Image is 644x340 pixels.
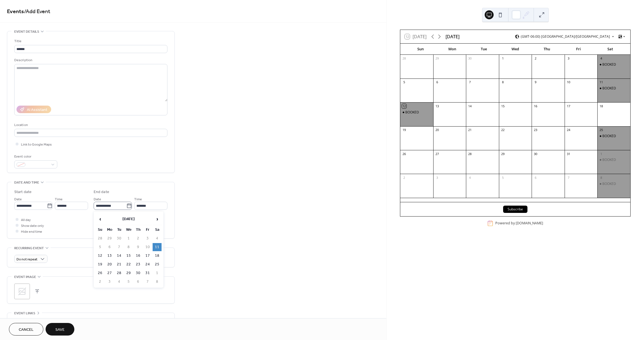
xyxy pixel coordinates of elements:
div: 5 [501,175,505,180]
div: 26 [402,152,406,156]
td: 30 [134,269,143,277]
td: 13 [105,252,114,260]
th: Sa [153,226,162,234]
span: Do not repeat [16,256,37,263]
div: 20 [435,128,439,132]
span: Link to Google Maps [21,142,52,148]
div: 23 [533,128,538,132]
td: 7 [143,278,152,286]
div: End date [94,189,109,195]
td: 3 [143,234,152,242]
th: Fr [143,226,152,234]
span: Recurring event [14,245,44,251]
td: 25 [153,260,162,268]
div: Wed [499,44,531,55]
div: 28 [468,152,472,156]
span: / Add Event [24,6,50,17]
th: Tu [115,226,124,234]
td: 20 [105,260,114,268]
div: BOOKED [597,158,630,162]
button: Cancel [9,323,43,336]
div: BOOKED [597,86,630,91]
div: ; [14,284,30,299]
div: Title [14,38,166,44]
a: Events [7,6,24,17]
td: 2 [134,234,143,242]
div: BOOKED [602,134,616,139]
div: 3 [566,56,570,61]
td: 28 [115,269,124,277]
td: 18 [153,252,162,260]
th: Th [134,226,143,234]
td: 3 [105,278,114,286]
div: 25 [599,128,603,132]
div: 27 [435,152,439,156]
div: 4 [599,56,603,61]
div: 12 [402,104,406,108]
td: 5 [96,243,105,251]
th: Mo [105,226,114,234]
div: 29 [435,56,439,61]
div: 2 [402,175,406,180]
div: 14 [468,104,472,108]
td: 19 [96,260,105,268]
td: 14 [115,252,124,260]
td: 4 [115,278,124,286]
div: 15 [501,104,505,108]
td: 17 [143,252,152,260]
div: 9 [533,80,538,84]
span: › [153,213,161,225]
div: 16 [533,104,538,108]
span: Date [94,196,101,202]
div: 28 [402,56,406,61]
td: 21 [115,260,124,268]
span: Event details [14,29,39,35]
a: [DOMAIN_NAME] [516,221,543,226]
div: Powered by [495,221,543,226]
td: 10 [143,243,152,251]
div: Mon [436,44,468,55]
div: 7 [566,175,570,180]
div: 8 [599,175,603,180]
span: All day [21,217,31,223]
div: 6 [435,80,439,84]
div: 24 [566,128,570,132]
td: 29 [105,234,114,242]
div: BOOKED [597,62,630,67]
div: 18 [599,104,603,108]
div: [DATE] [446,33,460,40]
td: 12 [96,252,105,260]
td: 23 [134,260,143,268]
div: 19 [402,128,406,132]
div: BOOKED [602,182,616,186]
td: 6 [134,278,143,286]
div: 8 [501,80,505,84]
div: 21 [468,128,472,132]
button: Subscribe [503,206,527,213]
div: 6 [533,175,538,180]
div: 1 [501,56,505,61]
td: 8 [124,243,133,251]
td: 31 [143,269,152,277]
td: 28 [96,234,105,242]
span: Hide end time [21,229,42,235]
span: Cancel [19,327,34,333]
span: Time [55,196,63,202]
div: 31 [566,152,570,156]
div: Tue [468,44,499,55]
td: 16 [134,252,143,260]
div: BOOKED [602,62,616,67]
td: 2 [96,278,105,286]
td: 5 [124,278,133,286]
div: 3 [435,175,439,180]
div: Start date [14,189,32,195]
div: 13 [435,104,439,108]
div: Event color [14,154,56,160]
span: Event image [14,274,36,280]
span: Show date only [21,223,44,229]
td: 6 [105,243,114,251]
td: 22 [124,260,133,268]
div: BOOKED [400,110,433,115]
div: BOOKED [405,110,419,115]
div: Sat [594,44,626,55]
